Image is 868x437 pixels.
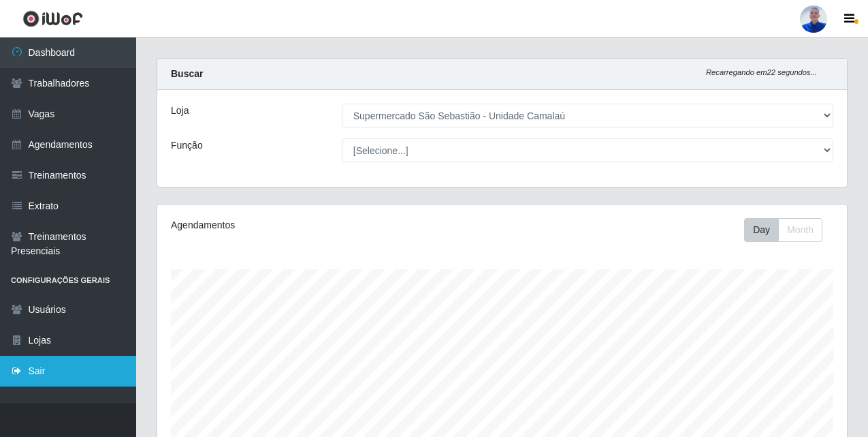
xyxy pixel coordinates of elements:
label: Função [171,138,203,153]
img: CoreUI Logo [22,10,83,27]
div: Toolbar with button groups [744,218,833,242]
label: Loja [171,104,189,118]
button: Month [778,218,822,242]
i: Recarregando em 22 segundos... [706,68,817,76]
div: First group [744,218,822,242]
button: Day [744,218,779,242]
div: Agendamentos [171,218,435,232]
strong: Buscar [171,68,203,79]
